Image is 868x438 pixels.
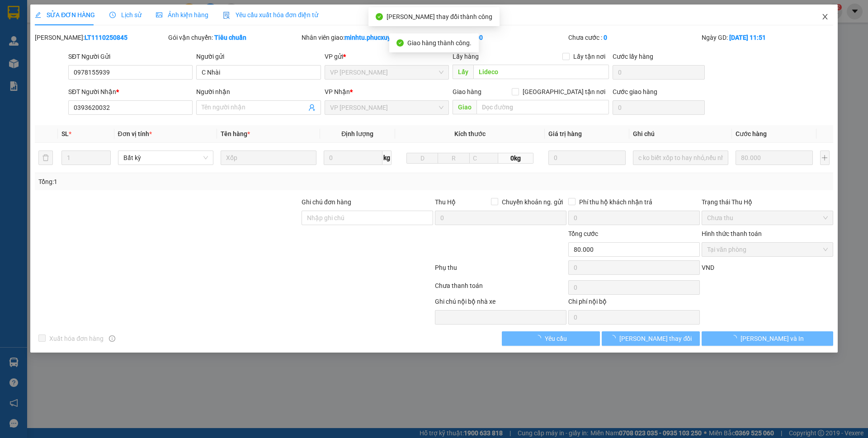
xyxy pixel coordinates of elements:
span: VP Nhận [325,88,350,95]
span: Lịch sử [109,11,142,19]
b: LT1110250845 [85,34,127,41]
input: R [438,153,470,164]
input: Cước lấy hàng [613,65,705,80]
img: icon [223,12,230,19]
span: check-circle [396,39,404,47]
label: Cước giao hàng [613,88,657,95]
button: Yêu cầu [502,331,600,346]
span: kg [382,151,392,165]
span: user-add [308,104,316,111]
button: [PERSON_NAME] và In [702,331,833,346]
span: Đơn vị tính [118,130,152,137]
span: Yêu cầu xuất hóa đơn điện tử [223,11,318,19]
span: 0kg [498,153,533,164]
input: 0 [548,151,625,165]
span: [PERSON_NAME] thay đổi thành công [387,13,492,20]
div: Chưa cước : [568,33,700,42]
label: Hình thức thanh toán [702,230,762,237]
b: 0 [604,34,607,41]
span: Giao hàng [453,88,481,95]
span: Tại văn phòng [707,243,828,256]
b: Tiêu chuẩn [214,34,246,41]
span: Giá trị hàng [548,130,582,137]
button: Close [812,5,838,30]
div: Trạng thái Thu Hộ [702,197,833,207]
span: check-circle [376,13,383,20]
div: Ghi chú nội bộ nhà xe [435,297,566,310]
div: SĐT Người Nhận [68,87,193,97]
div: SĐT Người Gửi [68,52,193,61]
label: Cước lấy hàng [613,53,653,60]
span: Lấy hàng [453,53,479,60]
button: [PERSON_NAME] thay đổi [602,331,700,346]
span: Tổng cước [568,230,598,237]
span: Định lượng [341,130,373,137]
div: Nhân viên giao: [302,33,433,42]
span: Chuyển khoản ng. gửi [498,197,566,207]
span: [GEOGRAPHIC_DATA] tận nơi [519,87,609,97]
th: Ghi chú [629,125,732,143]
div: Người gửi [196,52,321,61]
input: Ghi chú đơn hàng [302,211,433,225]
span: loading [609,335,619,341]
span: Tên hàng [221,130,250,137]
span: Cước hàng [736,130,767,137]
span: Chưa thu [707,211,828,225]
input: C [469,153,498,164]
span: Ảnh kiện hàng [156,11,208,19]
input: Cước giao hàng [613,100,705,115]
div: Gói vận chuyển: [168,33,300,42]
input: VD: Bàn, Ghế [221,151,316,165]
div: Phụ thu [434,263,567,278]
span: clock-circle [109,12,116,18]
span: VND [702,264,714,271]
div: Chưa thanh toán [434,281,567,297]
span: VP Loong Toòng [330,66,443,79]
span: Lấy tận nơi [570,52,609,61]
input: Ghi Chú [633,151,729,165]
span: Thu Hộ [435,198,456,206]
span: loading [535,335,545,341]
span: Yêu cầu [545,334,567,344]
input: 0 [736,151,812,165]
label: Ghi chú đơn hàng [302,198,351,206]
div: [PERSON_NAME]: [35,33,166,42]
span: Lấy [453,65,473,79]
span: [PERSON_NAME] và In [741,334,804,344]
span: Bất kỳ [123,151,208,165]
span: SL [61,130,69,137]
div: Cước rồi : [435,33,566,42]
span: Xuất hóa đơn hàng [46,334,107,344]
button: plus [820,151,830,165]
span: loading [731,335,741,341]
button: delete [38,151,53,165]
span: picture [156,12,162,18]
div: Ngày GD: [702,33,833,42]
span: close [821,13,829,20]
span: edit [35,12,41,18]
b: minhtu.phucxuyen [344,34,398,41]
input: Dọc đường [473,65,609,79]
b: [DATE] 11:51 [729,34,766,41]
div: Tổng: 1 [38,177,335,187]
span: SỬA ĐƠN HÀNG [35,11,95,19]
input: Dọc đường [476,100,609,114]
span: VP Minh Khai [330,101,443,114]
div: VP gửi [325,52,449,61]
span: Giao hàng thành công. [407,39,472,47]
span: [PERSON_NAME] thay đổi [619,334,692,344]
span: Kích thước [454,130,486,137]
div: Người nhận [196,87,321,97]
span: Giao [453,100,476,114]
span: Phí thu hộ khách nhận trả [576,197,656,207]
input: D [406,153,439,164]
span: info-circle [109,335,115,342]
div: Chi phí nội bộ [568,297,700,310]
